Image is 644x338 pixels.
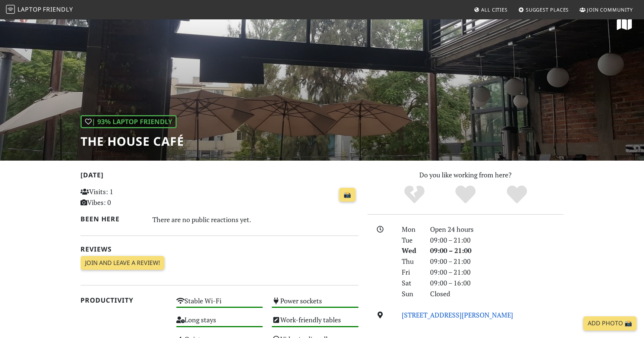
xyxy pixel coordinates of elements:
[397,224,426,235] div: Mon
[80,186,167,208] p: Visits: 1 Vibes: 0
[6,3,73,16] a: LaptopFriendly LaptopFriendly
[515,3,572,16] a: Suggest Places
[426,278,568,288] div: 09:00 – 16:00
[426,256,568,267] div: 09:00 – 21:00
[367,170,563,180] p: Do you like working from here?
[426,235,568,246] div: 09:00 – 21:00
[426,224,568,235] div: Open 24 hours
[172,314,268,333] div: Long stays
[440,184,491,205] div: Yes
[481,6,508,13] span: All Cities
[267,314,363,333] div: Work-friendly tables
[389,184,440,205] div: No
[18,5,42,13] span: Laptop
[397,267,426,278] div: Fri
[80,134,184,148] h1: The House Café
[426,245,568,256] div: 09:00 – 21:00
[80,215,143,223] h2: Been here
[397,278,426,288] div: Sat
[491,184,543,205] div: Definitely!
[426,267,568,278] div: 09:00 – 21:00
[80,115,177,128] div: | 93% Laptop Friendly
[397,235,426,246] div: Tue
[339,188,356,202] a: 📸
[577,3,636,16] a: Join Community
[267,295,363,314] div: Power sockets
[80,245,359,253] h2: Reviews
[426,288,568,299] div: Closed
[6,5,15,14] img: LaptopFriendly
[402,310,513,319] a: [STREET_ADDRESS][PERSON_NAME]
[80,256,164,270] a: Join and leave a review!
[397,256,426,267] div: Thu
[397,245,426,256] div: Wed
[526,6,569,13] span: Suggest Places
[80,296,167,304] h2: Productivity
[583,316,637,331] a: Add Photo 📸
[397,288,426,299] div: Sun
[172,295,268,314] div: Stable Wi-Fi
[43,5,73,13] span: Friendly
[80,171,359,182] h2: [DATE]
[152,214,359,225] div: There are no public reactions yet.
[587,6,633,13] span: Join Community
[471,3,511,16] a: All Cities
